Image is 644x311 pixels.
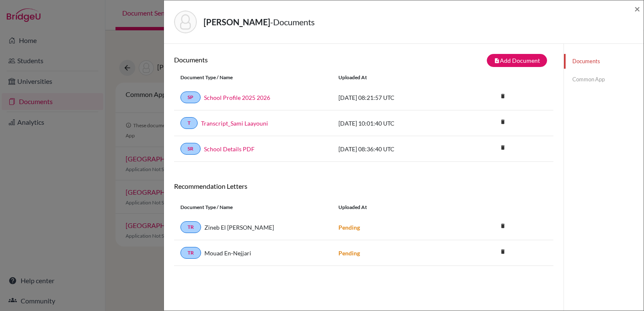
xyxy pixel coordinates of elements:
div: [DATE] 08:21:57 UTC [332,93,459,102]
button: note_addAdd Document [487,54,547,67]
strong: Pending [338,249,360,257]
a: TR [180,221,201,233]
h6: Documents [174,56,364,64]
div: Document Type / Name [174,74,332,81]
div: [DATE] 08:36:40 UTC [332,145,459,153]
a: delete [496,117,509,128]
strong: [PERSON_NAME] [204,17,270,27]
i: delete [496,220,509,232]
span: Mouad En-Nejjari [204,249,251,257]
div: [DATE] 10:01:40 UTC [332,119,459,128]
a: delete [496,221,509,232]
a: SP [180,91,201,103]
span: Zineb El [PERSON_NAME] [204,223,274,232]
a: School Profile 2025 2026 [204,93,270,102]
a: SR [180,143,201,155]
a: delete [496,91,509,102]
span: - Documents [270,17,315,27]
i: delete [496,245,509,258]
a: Transcript_Sami Laayouni [201,119,268,128]
a: delete [496,247,509,258]
button: Close [634,4,640,14]
div: Document Type / Name [174,204,332,211]
a: T [180,117,198,129]
span: × [634,3,640,15]
i: delete [496,115,509,128]
a: delete [496,142,509,154]
a: Documents [564,54,644,69]
a: TR [180,247,201,259]
div: Uploaded at [332,204,459,211]
a: School Details PDF [204,145,255,153]
div: Uploaded at [332,74,459,81]
i: note_add [494,58,500,64]
i: delete [496,90,509,102]
a: Common App [564,72,644,87]
strong: Pending [338,224,360,231]
h6: Recommendation Letters [174,182,553,190]
i: delete [496,141,509,154]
